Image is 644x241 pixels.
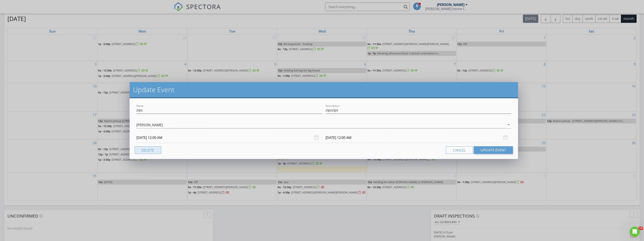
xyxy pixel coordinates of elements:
[133,85,515,94] h2: Update Event
[136,133,322,143] input: Select date
[506,122,511,127] i: arrow_drop_down
[325,133,511,143] input: Select date
[135,146,161,154] button: Delete
[630,227,640,237] iframe: Intercom live chat
[446,146,473,154] button: Cancel
[638,227,643,230] span: 10
[474,146,513,154] button: Update Event
[136,123,163,127] div: [PERSON_NAME]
